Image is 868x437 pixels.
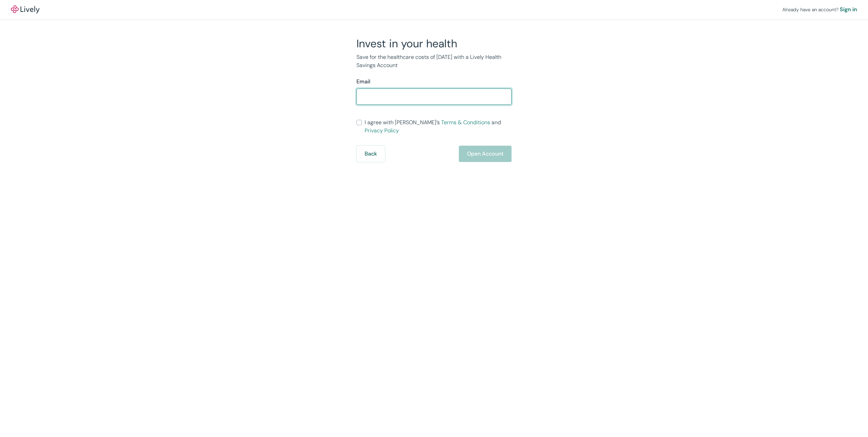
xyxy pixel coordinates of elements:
[11,5,39,14] img: Lively
[782,5,857,14] div: Already have an account?
[356,78,370,86] label: Email
[840,5,857,14] a: Sign in
[356,53,512,69] p: Save for the healthcare costs of [DATE] with a Lively Health Savings Account
[356,146,385,162] button: Back
[365,118,512,135] span: I agree with [PERSON_NAME]’s and
[11,5,39,14] a: LivelyLively
[365,127,399,134] a: Privacy Policy
[441,119,490,126] a: Terms & Conditions
[356,37,512,50] h2: Invest in your health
